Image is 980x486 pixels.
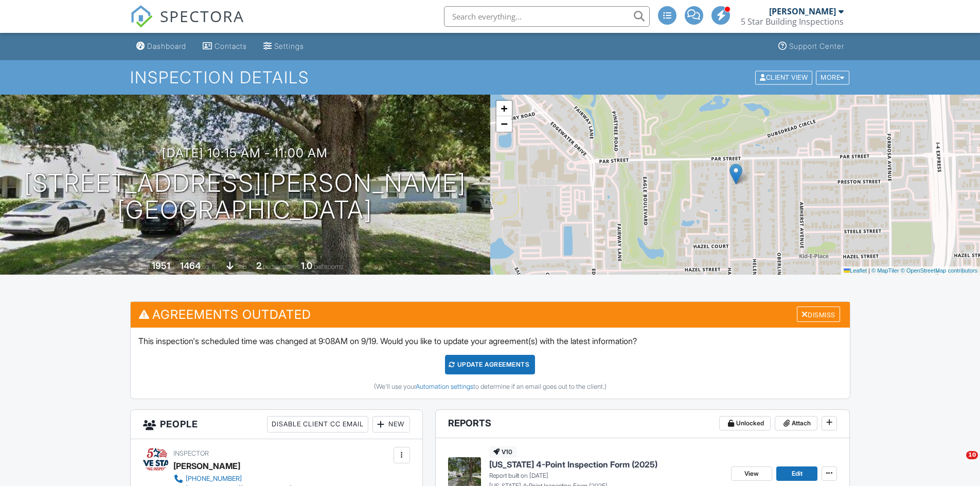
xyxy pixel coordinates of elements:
[130,14,244,35] a: SPECTORA
[868,267,870,274] span: |
[755,70,812,84] div: Client View
[844,267,867,274] a: Leaflet
[966,451,978,459] span: 10
[501,117,507,130] span: −
[741,16,844,27] div: 5 Star Building Inspections
[173,474,292,484] a: [PHONE_NUMBER]
[901,267,977,274] a: © OpenStreetMap contributors
[235,263,246,271] span: Slab
[132,37,190,56] a: Dashboard
[496,116,512,132] a: Zoom out
[202,263,217,271] span: sq. ft.
[444,6,650,27] input: Search everything...
[138,383,842,391] div: (We'll use your to determine if an email goes out to the client.)
[314,263,343,271] span: bathrooms
[152,260,170,271] div: 1951
[259,37,308,56] a: Settings
[729,164,742,185] img: Marker
[186,475,242,483] div: [PHONE_NUMBER]
[274,42,304,50] div: Settings
[147,42,186,50] div: Dashboard
[774,37,848,56] a: Support Center
[945,451,970,476] iframe: Intercom live chat
[816,70,849,84] div: More
[173,458,240,474] div: [PERSON_NAME]
[372,416,410,433] div: New
[256,260,261,271] div: 2
[871,267,899,274] a: © MapTiler
[131,302,850,327] h3: Agreements Outdated
[131,328,850,399] div: This inspection's scheduled time was changed at 9:08AM on 9/19. Would you like to update your agr...
[496,101,512,116] a: Zoom in
[131,410,422,439] h3: People
[754,73,815,81] a: Client View
[789,42,844,50] div: Support Center
[130,68,850,86] h1: Inspection Details
[160,5,244,27] span: SPECTORA
[301,260,312,271] div: 1.0
[445,355,535,374] div: Update Agreements
[215,42,247,50] div: Contacts
[180,260,201,271] div: 1464
[263,263,291,271] span: bedrooms
[24,170,466,224] h1: [STREET_ADDRESS][PERSON_NAME] [GEOGRAPHIC_DATA]
[139,263,150,271] span: Built
[797,307,840,322] div: Dismiss
[173,449,209,457] span: Inspector
[267,416,368,433] div: Disable Client CC Email
[130,5,153,28] img: The Best Home Inspection Software - Spectora
[769,6,836,16] div: [PERSON_NAME]
[416,383,473,390] a: Automation settings
[162,146,328,160] h3: [DATE] 10:15 am - 11:00 am
[199,37,251,56] a: Contacts
[501,102,507,115] span: +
